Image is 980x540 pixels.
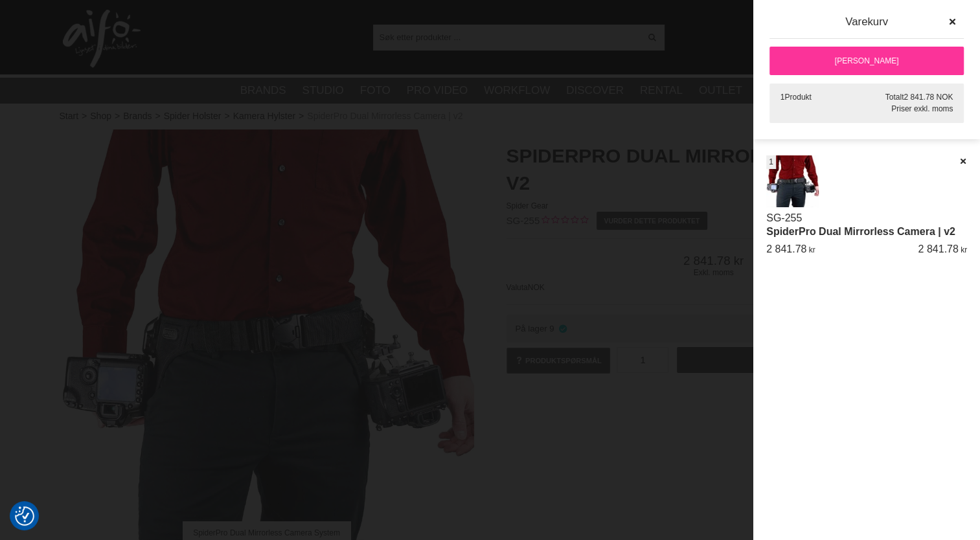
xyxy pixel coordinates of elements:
img: SpiderPro Dual Mirrorless Camera | v2 [766,155,819,208]
img: Revisit consent button [15,506,34,526]
span: 2 841.78 [918,243,958,254]
a: SG-255 [766,212,802,223]
span: 1 [769,156,773,168]
span: Produkt [784,93,811,102]
span: Priser exkl. moms [891,104,953,113]
button: Samtykkepreferanser [15,504,34,528]
a: [PERSON_NAME] [769,47,964,75]
span: 2 841.78 NOK [904,93,953,102]
span: 1 [781,93,785,102]
span: 2 841.78 [766,243,806,254]
span: Totalt [885,93,904,102]
span: Varekurv [845,16,888,28]
a: SpiderPro Dual Mirrorless Camera | v2 [766,226,955,237]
